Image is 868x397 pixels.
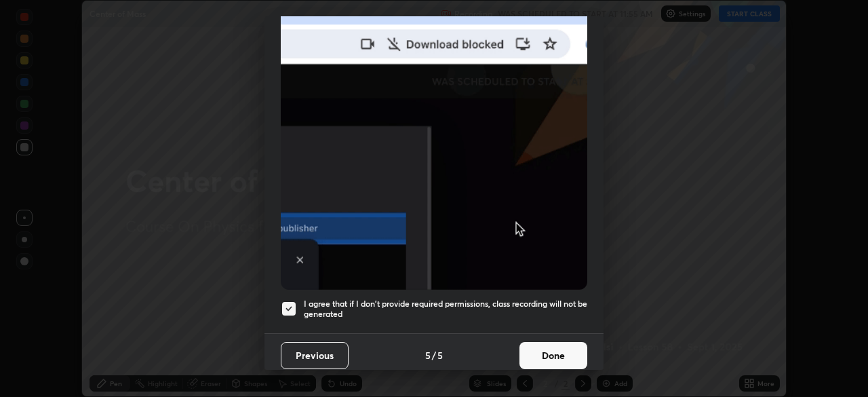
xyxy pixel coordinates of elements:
[281,342,349,369] button: Previous
[437,348,443,362] h4: 5
[432,348,436,362] h4: /
[425,348,431,362] h4: 5
[304,299,587,320] h5: I agree that if I don't provide required permissions, class recording will not be generated
[519,342,587,369] button: Done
